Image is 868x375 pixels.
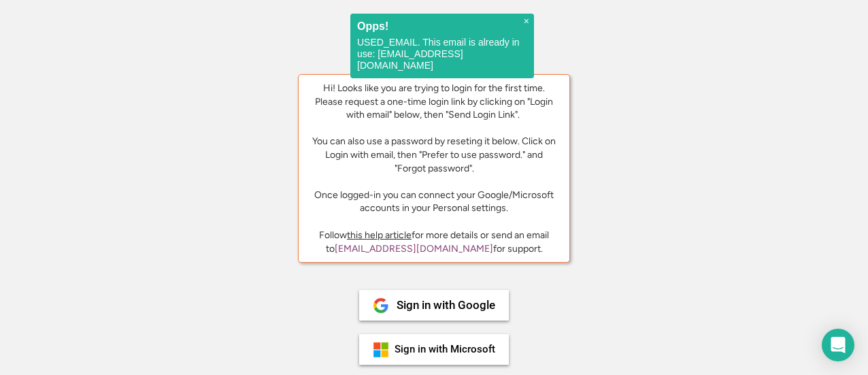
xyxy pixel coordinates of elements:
[357,20,527,32] h2: Opps!
[347,229,412,241] a: this help article
[309,82,559,215] div: Hi! Looks like you are trying to login for the first time. Please request a one-time login link b...
[357,37,527,71] p: USED_EMAIL. This email is already in use: [EMAIL_ADDRESS][DOMAIN_NAME]
[395,344,495,355] div: Sign in with Microsoft
[335,243,493,255] a: [EMAIL_ADDRESS][DOMAIN_NAME]
[309,229,559,255] div: Follow for more details or send an email to for support.
[373,297,389,314] img: 1024px-Google__G__Logo.svg.png
[524,16,529,27] span: ×
[822,329,854,361] div: Open Intercom Messenger
[373,342,389,358] img: ms-symbollockup_mssymbol_19.png
[397,299,495,311] div: Sign in with Google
